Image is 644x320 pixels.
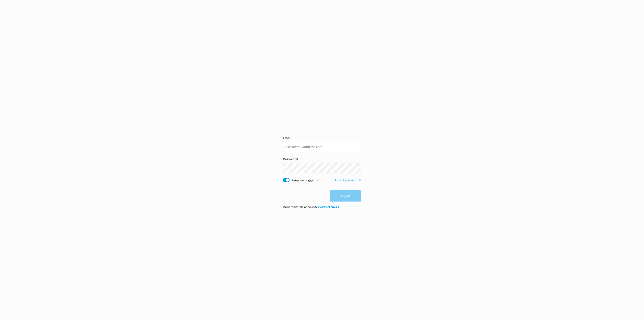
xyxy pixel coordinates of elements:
[283,135,361,140] label: Email
[335,178,361,182] a: Forgot password?
[283,142,361,152] input: user@emailaddress.com
[291,178,319,183] label: Keep me logged in
[283,157,361,162] label: Password
[283,205,339,210] p: Don’t have an account?
[352,163,361,172] button: Show password
[318,205,339,209] a: Contact Sales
